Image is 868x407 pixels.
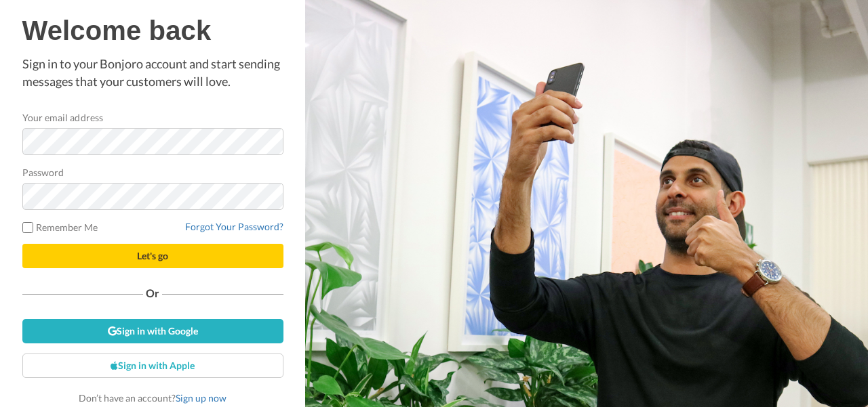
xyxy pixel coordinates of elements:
[185,221,283,232] a: Forgot Your Password?
[22,220,98,234] label: Remember Me
[22,222,33,233] input: Remember Me
[22,319,283,343] a: Sign in with Google
[22,244,283,268] button: Let's go
[176,392,226,404] a: Sign up now
[79,392,226,404] span: Don’t have an account?
[143,288,162,298] span: Or
[22,16,283,45] h1: Welcome back
[137,250,168,261] span: Let's go
[22,165,64,179] label: Password
[22,56,283,90] p: Sign in to your Bonjoro account and start sending messages that your customers will love.
[22,354,283,378] a: Sign in with Apple
[22,110,103,125] label: Your email address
